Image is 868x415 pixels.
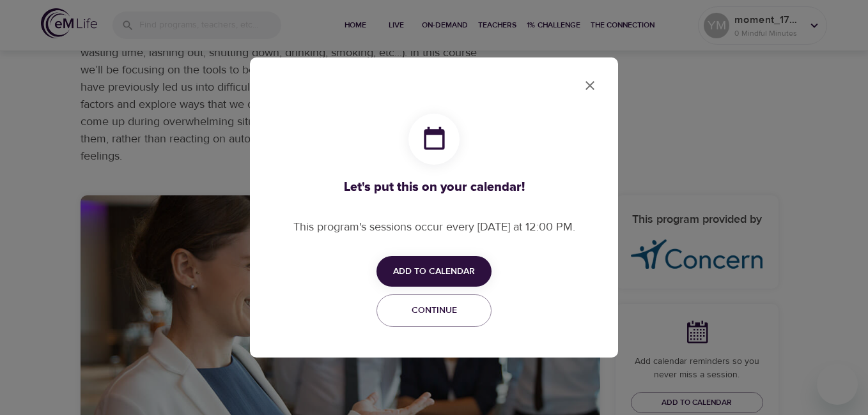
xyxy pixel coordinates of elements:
h3: Let's put this on your calendar! [293,180,575,195]
button: Continue [376,294,492,327]
span: Continue [385,303,483,319]
button: Add to Calendar [376,256,492,287]
p: This program's sessions occur every [DATE] at 12:00 PM. [293,218,575,236]
span: Add to Calendar [393,264,475,280]
button: close [575,70,605,101]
